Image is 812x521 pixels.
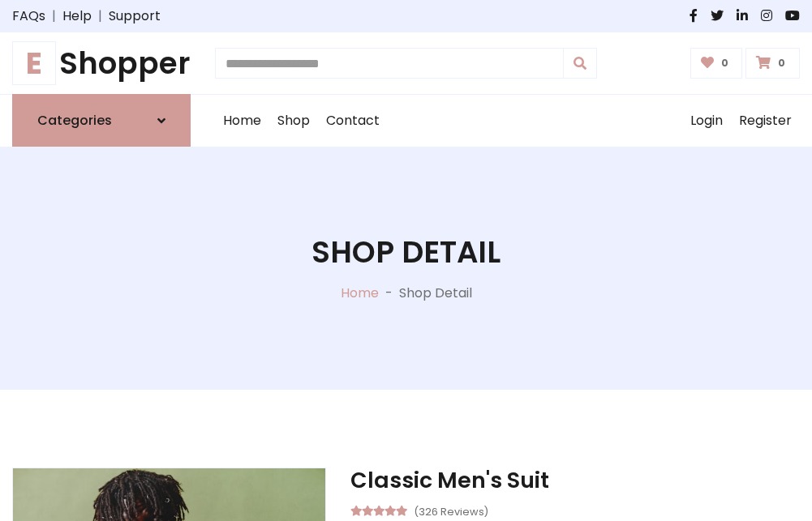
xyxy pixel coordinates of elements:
[311,234,501,270] h1: Shop Detail
[269,95,318,147] a: Shop
[109,6,161,26] a: Support
[717,56,733,70] span: 0
[379,284,399,303] p: -
[12,45,191,81] a: EShopper
[45,6,62,26] span: |
[37,113,112,128] h6: Categories
[92,6,109,26] span: |
[731,95,800,147] a: Register
[399,284,472,303] p: Shop Detail
[215,95,269,147] a: Home
[12,94,191,147] a: Categories
[690,48,743,79] a: 0
[12,41,56,85] span: E
[682,95,731,147] a: Login
[350,468,800,493] h3: Classic Men's Suit
[341,284,379,302] a: Home
[12,45,191,81] h1: Shopper
[414,501,488,520] small: (326 Reviews)
[318,95,388,147] a: Contact
[745,48,800,79] a: 0
[62,6,92,26] a: Help
[774,56,789,70] span: 0
[12,6,45,26] a: FAQs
